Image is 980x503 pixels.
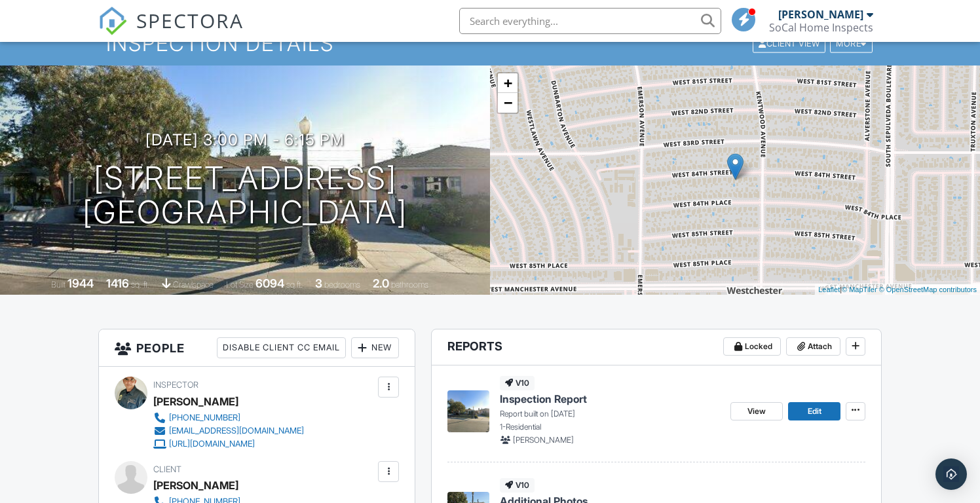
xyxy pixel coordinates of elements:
div: SoCal Home Inspects [769,21,873,34]
span: Built [51,280,66,289]
a: Client View [751,38,829,48]
div: More [830,35,873,52]
a: Leaflet [818,286,840,293]
div: | [815,284,980,295]
div: 2.0 [373,276,389,290]
div: Open Intercom Messenger [935,458,967,490]
a: © MapTiler [842,286,877,293]
span: Client [153,464,181,474]
h1: [STREET_ADDRESS] [GEOGRAPHIC_DATA] [83,161,407,231]
h3: [DATE] 3:00 pm - 6:15 pm [145,131,345,149]
a: [EMAIL_ADDRESS][DOMAIN_NAME] [153,424,304,438]
span: SPECTORA [136,7,244,34]
div: 6094 [255,276,284,290]
span: bedrooms [324,280,360,289]
a: SPECTORA [98,18,244,45]
div: Client View [753,35,825,52]
div: 1416 [106,276,129,290]
div: [PERSON_NAME] [778,8,863,21]
span: sq. ft. [131,280,149,289]
span: Inspector [153,380,198,390]
div: 3 [315,276,322,290]
a: [URL][DOMAIN_NAME] [153,438,304,451]
div: [PERSON_NAME] [153,392,238,411]
div: New [351,337,399,358]
span: Lot Size [226,280,254,289]
span: sq.ft. [286,280,303,289]
a: Zoom out [498,93,518,113]
div: [URL][DOMAIN_NAME] [169,439,255,449]
input: Search everything... [459,8,721,34]
a: [PHONE_NUMBER] [153,411,304,424]
span: bathrooms [391,280,428,289]
img: The Best Home Inspection Software - Spectora [98,7,127,35]
div: [PERSON_NAME] [153,475,238,495]
div: [EMAIL_ADDRESS][DOMAIN_NAME] [169,426,304,436]
h1: Inspection Details [106,32,873,55]
div: [PHONE_NUMBER] [169,413,240,423]
div: 1944 [67,276,94,290]
span: crawlspace [173,280,214,289]
h3: People [99,329,415,367]
a: Zoom in [498,73,518,93]
div: Disable Client CC Email [217,337,346,358]
a: © OpenStreetMap contributors [879,286,977,293]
